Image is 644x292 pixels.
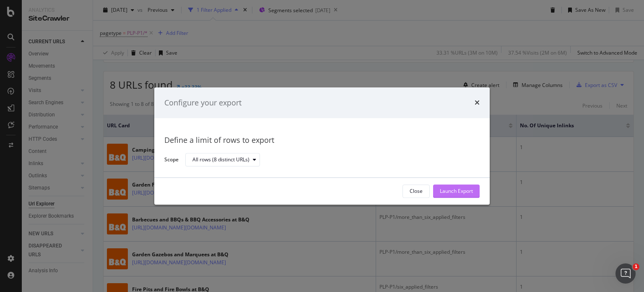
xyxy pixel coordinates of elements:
[633,263,639,270] span: 1
[154,87,490,205] div: modal
[192,158,249,163] div: All rows (8 distinct URLs)
[440,188,473,195] div: Launch Export
[433,184,480,198] button: Launch Export
[164,97,241,108] div: Configure your export
[615,263,636,284] iframe: Intercom live chat
[164,135,480,146] div: Define a limit of rows to export
[164,156,179,165] label: Scope
[410,188,423,195] div: Close
[402,184,430,198] button: Close
[185,153,260,167] button: All rows (8 distinct URLs)
[475,97,480,108] div: times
